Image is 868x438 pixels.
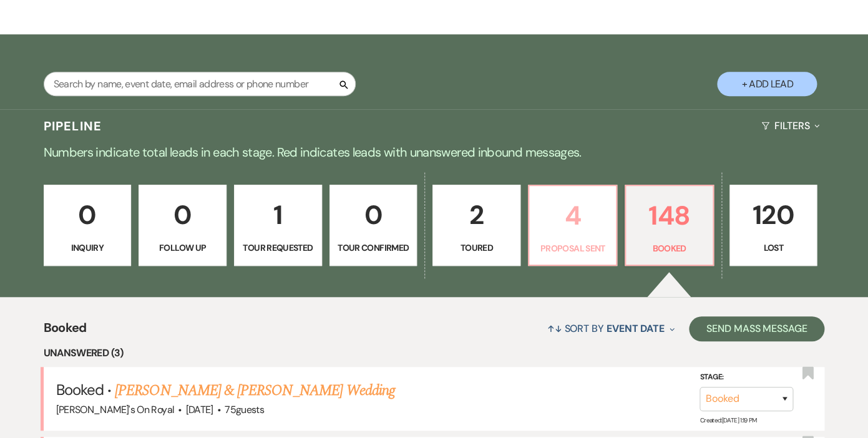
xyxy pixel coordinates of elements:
[52,194,124,236] p: 0
[234,185,322,266] a: 1Tour Requested
[44,185,132,266] a: 0Inquiry
[186,403,213,416] span: [DATE]
[607,322,665,335] span: Event Date
[756,109,824,142] button: Filters
[44,72,356,96] input: Search by name, event date, email address or phone number
[56,403,175,416] span: [PERSON_NAME]'s On Royal
[44,318,87,345] span: Booked
[225,403,264,416] span: 75 guests
[56,380,104,399] span: Booked
[139,185,227,266] a: 0Follow Up
[729,185,817,266] a: 120Lost
[147,241,218,255] p: Follow Up
[432,185,520,266] a: 2Toured
[441,241,512,255] p: Toured
[633,241,705,255] p: Booked
[700,371,793,384] label: Stage:
[633,195,705,236] p: 148
[115,379,394,402] a: [PERSON_NAME] & [PERSON_NAME] Wedding
[44,345,825,361] li: Unanswered (3)
[52,241,124,255] p: Inquiry
[44,117,102,135] h3: Pipeline
[738,194,809,236] p: 120
[242,194,314,236] p: 1
[441,194,512,236] p: 2
[547,322,562,335] span: ↑↓
[338,241,409,255] p: Tour Confirmed
[528,185,617,266] a: 4Proposal Sent
[338,194,409,236] p: 0
[738,241,809,255] p: Lost
[717,72,817,96] button: + Add Lead
[700,416,756,424] span: Created: [DATE] 1:19 PM
[689,316,825,341] button: Send Mass Message
[537,241,608,255] p: Proposal Sent
[242,241,314,255] p: Tour Requested
[537,195,608,236] p: 4
[625,185,714,266] a: 148Booked
[329,185,417,266] a: 0Tour Confirmed
[147,194,218,236] p: 0
[542,312,679,345] button: Sort By Event Date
